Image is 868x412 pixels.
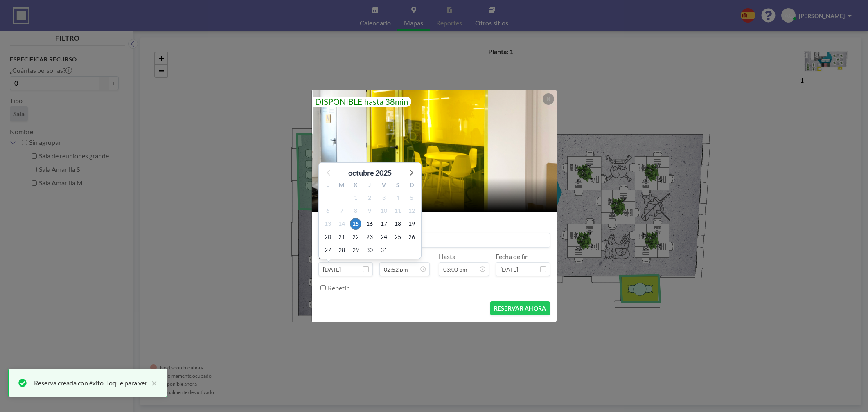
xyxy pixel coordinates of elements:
span: domingo, 5 de octubre de 2025 [406,192,417,203]
span: miércoles, 22 de octubre de 2025 [350,231,361,243]
span: lunes, 13 de octubre de 2025 [322,218,334,230]
div: Reserva creada con éxito. Toque para ver [34,378,147,388]
span: viernes, 10 de octubre de 2025 [378,205,390,216]
span: viernes, 24 de octubre de 2025 [378,231,390,243]
h2: Sala Amarilla S [322,185,548,197]
span: domingo, 26 de octubre de 2025 [406,231,417,243]
div: X [349,180,363,191]
button: close [147,378,157,388]
label: Repetir [328,284,349,292]
div: octubre 2025 [348,167,392,178]
label: Fecha de fin [496,252,529,261]
span: jueves, 16 de octubre de 2025 [364,218,375,230]
span: viernes, 17 de octubre de 2025 [378,218,390,230]
span: miércoles, 29 de octubre de 2025 [350,244,361,256]
span: martes, 14 de octubre de 2025 [336,218,347,230]
div: D [405,180,419,191]
img: 537.jpg [312,59,557,243]
div: S [391,180,405,191]
span: lunes, 6 de octubre de 2025 [322,205,334,216]
span: jueves, 23 de octubre de 2025 [364,231,375,243]
span: sábado, 25 de octubre de 2025 [392,231,404,243]
button: RESERVAR AHORA [490,301,550,315]
span: lunes, 27 de octubre de 2025 [322,244,334,256]
span: domingo, 19 de octubre de 2025 [406,218,417,230]
span: martes, 7 de octubre de 2025 [336,205,347,216]
span: miércoles, 8 de octubre de 2025 [350,205,361,216]
span: DISPONIBLE hasta 38min [315,97,408,106]
div: J [363,180,377,191]
span: sábado, 4 de octubre de 2025 [392,192,404,203]
span: viernes, 3 de octubre de 2025 [378,192,390,203]
span: sábado, 18 de octubre de 2025 [392,218,404,230]
span: martes, 28 de octubre de 2025 [336,244,347,256]
span: jueves, 9 de octubre de 2025 [364,205,375,216]
span: lunes, 20 de octubre de 2025 [322,231,334,243]
span: miércoles, 15 de octubre de 2025 [350,218,361,230]
span: viernes, 31 de octubre de 2025 [378,244,390,256]
span: jueves, 30 de octubre de 2025 [364,244,375,256]
span: domingo, 12 de octubre de 2025 [406,205,417,216]
span: miércoles, 1 de octubre de 2025 [350,192,361,203]
span: sábado, 11 de octubre de 2025 [392,205,404,216]
div: L [321,180,335,191]
div: M [335,180,349,191]
input: Reserva de Alberto [319,233,550,247]
span: - [433,255,435,273]
span: martes, 21 de octubre de 2025 [336,231,347,243]
span: jueves, 2 de octubre de 2025 [364,192,375,203]
div: V [377,180,391,191]
label: Hasta [439,252,455,261]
